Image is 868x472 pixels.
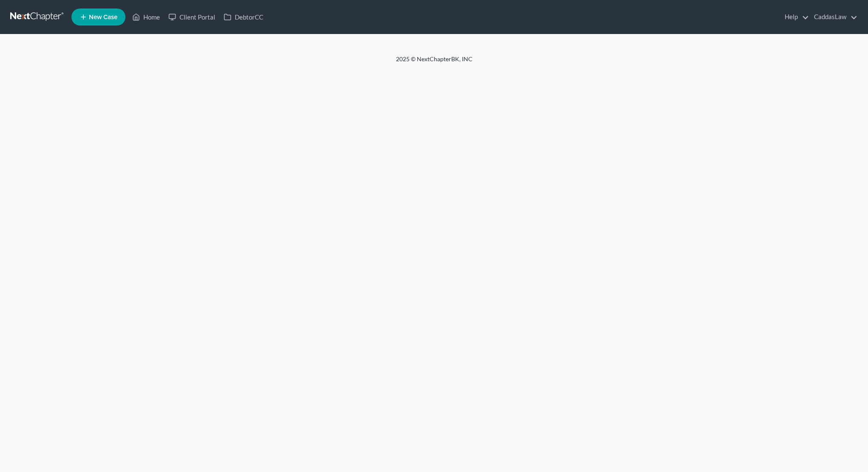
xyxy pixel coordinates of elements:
[164,9,219,25] a: Client Portal
[780,9,809,25] a: Help
[192,55,677,70] div: 2025 © NextChapterBK, INC
[810,9,857,25] a: CaddasLaw
[219,9,268,25] a: DebtorCC
[128,9,164,25] a: Home
[71,9,125,26] new-legal-case-button: New Case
